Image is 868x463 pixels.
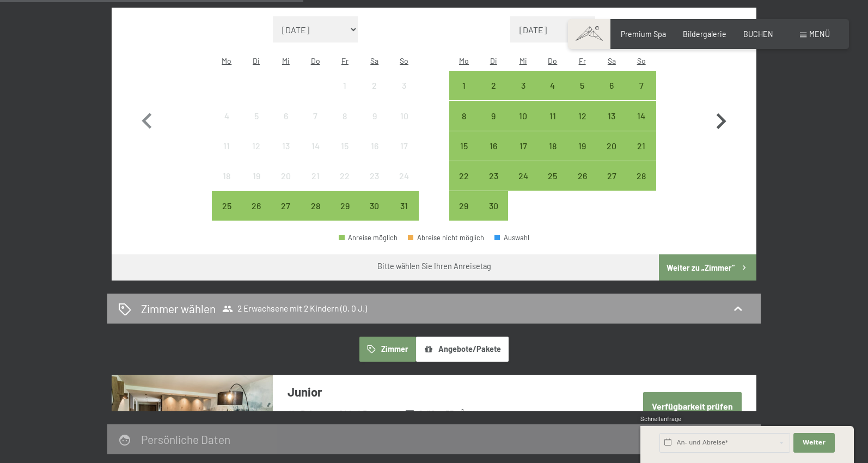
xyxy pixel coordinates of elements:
[480,172,507,199] div: 23
[548,56,557,65] abbr: Donnerstag
[212,161,241,191] div: Anreise nicht möglich
[627,161,656,191] div: Anreise möglich
[222,303,367,314] span: 2 Erwachsene mit 2 Kindern (0, 0 J.)
[390,81,418,108] div: 3
[538,71,567,100] div: Thu Sep 04 2025
[539,172,566,199] div: 25
[377,261,491,272] div: Bitte wählen Sie Ihren Anreisetag
[390,202,418,229] div: 31
[389,101,419,130] div: Anreise nicht möglich
[539,142,566,169] div: 18
[480,81,507,108] div: 2
[389,191,419,221] div: Sun Aug 31 2025
[405,408,443,419] strong: Größe :
[627,101,656,130] div: Anreise möglich
[389,71,419,100] div: Sun Aug 03 2025
[360,161,389,191] div: Sat Aug 23 2025
[508,161,537,191] div: Anreise möglich
[627,71,656,100] div: Sun Sep 07 2025
[339,408,396,419] span: 2 bis 4 Personen
[361,142,388,169] div: 16
[508,101,537,130] div: Wed Sep 10 2025
[479,131,508,161] div: Tue Sep 16 2025
[301,131,330,161] div: Anreise nicht möglich
[628,112,655,139] div: 14
[389,101,419,130] div: Sun Aug 10 2025
[597,161,626,191] div: Sat Sep 27 2025
[449,131,479,161] div: Mon Sep 15 2025
[598,81,625,108] div: 6
[449,71,479,100] div: Mon Sep 01 2025
[627,131,656,161] div: Anreise möglich
[809,29,830,39] span: Menü
[301,161,330,191] div: Thu Aug 21 2025
[628,81,655,108] div: 7
[538,101,567,130] div: Anreise möglich
[301,101,330,130] div: Thu Aug 07 2025
[400,56,408,65] abbr: Sonntag
[213,112,240,139] div: 4
[241,191,271,221] div: Tue Aug 26 2025
[141,301,216,316] h2: Zimmer wählen
[241,101,271,130] div: Tue Aug 05 2025
[222,56,231,65] abbr: Montag
[479,101,508,130] div: Tue Sep 09 2025
[253,56,260,65] abbr: Dienstag
[389,71,419,100] div: Anreise nicht möglich
[449,131,479,161] div: Anreise möglich
[361,172,388,199] div: 23
[330,71,359,100] div: Anreise nicht möglich
[538,131,567,161] div: Anreise möglich
[331,202,358,229] div: 29
[302,172,329,199] div: 21
[628,172,655,199] div: 28
[479,191,508,221] div: Anreise möglich
[330,161,359,191] div: Anreise nicht möglich
[538,161,567,191] div: Thu Sep 25 2025
[301,101,330,130] div: Anreise nicht möglich
[271,161,301,191] div: Wed Aug 20 2025
[567,131,597,161] div: Anreise möglich
[567,161,597,191] div: Fri Sep 26 2025
[390,172,418,199] div: 24
[330,191,359,221] div: Anreise möglich
[567,161,597,191] div: Anreise möglich
[579,56,586,65] abbr: Freitag
[479,101,508,130] div: Anreise möglich
[621,29,666,39] a: Premium Spa
[445,408,464,419] span: 35 m²
[705,16,737,221] button: Nächster Monat
[450,112,478,139] div: 8
[449,161,479,191] div: Mon Sep 22 2025
[360,101,389,130] div: Anreise nicht möglich
[241,161,271,191] div: Anreise nicht möglich
[212,101,241,130] div: Anreise nicht möglich
[683,29,726,39] span: Bildergalerie
[330,101,359,130] div: Fri Aug 08 2025
[242,142,270,169] div: 12
[509,112,536,139] div: 10
[389,131,419,161] div: Sun Aug 17 2025
[508,131,537,161] div: Wed Sep 17 2025
[301,131,330,161] div: Thu Aug 14 2025
[241,191,271,221] div: Anreise möglich
[390,142,418,169] div: 17
[331,142,358,169] div: 15
[597,71,626,100] div: Anreise möglich
[272,202,299,229] div: 27
[213,142,240,169] div: 11
[241,131,271,161] div: Tue Aug 12 2025
[341,56,349,65] abbr: Freitag
[538,101,567,130] div: Thu Sep 11 2025
[449,101,479,130] div: Mon Sep 08 2025
[330,71,359,100] div: Fri Aug 01 2025
[360,191,389,221] div: Sat Aug 30 2025
[361,81,388,108] div: 2
[331,172,358,199] div: 22
[271,191,301,221] div: Wed Aug 27 2025
[519,56,527,65] abbr: Mittwoch
[330,131,359,161] div: Anreise nicht möglich
[597,101,626,130] div: Anreise möglich
[538,71,567,100] div: Anreise möglich
[509,172,536,199] div: 24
